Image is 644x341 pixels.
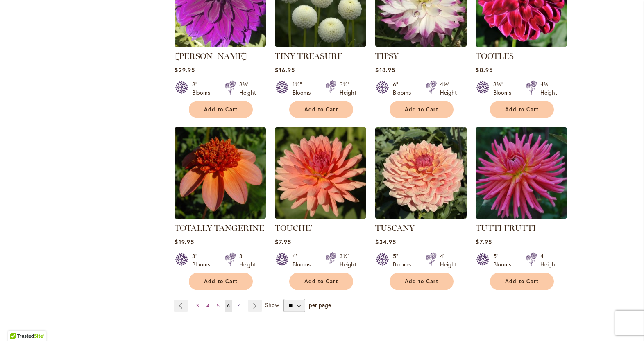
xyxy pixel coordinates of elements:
span: $7.95 [275,238,291,246]
div: 1½" Blooms [293,80,315,97]
div: 3' Height [239,252,256,269]
div: 3" Blooms [192,252,215,269]
div: 4½' Height [540,80,557,97]
button: Add to Cart [189,101,253,118]
div: 4" Blooms [293,252,315,269]
div: 3½' Height [239,80,256,97]
span: Add to Cart [505,278,539,285]
span: $18.95 [375,66,395,74]
span: $29.95 [175,66,195,74]
span: $34.95 [375,238,396,246]
span: Add to Cart [505,106,539,113]
button: Add to Cart [189,273,253,290]
div: 8" Blooms [192,80,215,97]
a: TOUCHE' [275,223,312,233]
span: Add to Cart [204,278,238,285]
span: Add to Cart [304,106,338,113]
span: $8.95 [476,66,492,74]
a: TUTTI FRUTTI [476,223,536,233]
a: TOTALLY TANGERINE [175,212,266,220]
div: 5" Blooms [393,252,416,269]
button: Add to Cart [289,273,353,290]
span: Add to Cart [405,278,438,285]
div: 4' Height [440,252,457,269]
a: TOOTLES [476,51,514,61]
div: 5" Blooms [493,252,516,269]
span: $7.95 [476,238,492,246]
span: Add to Cart [405,106,438,113]
div: 4' Height [540,252,557,269]
span: 6 [227,303,230,309]
a: TUSCANY [375,223,415,233]
span: $19.95 [175,238,194,246]
span: Add to Cart [304,278,338,285]
button: Add to Cart [490,101,554,118]
span: 5 [217,303,220,309]
span: 3 [196,303,199,309]
a: 4 [204,300,211,312]
iframe: Launch Accessibility Center [6,312,29,335]
span: 4 [206,303,209,309]
button: Add to Cart [390,101,454,118]
div: 3½' Height [340,252,356,269]
a: TIPSY [375,41,467,48]
a: 7 [235,300,242,312]
span: $16.95 [275,66,295,74]
a: Tootles [476,41,567,48]
a: TUSCANY [375,212,467,220]
a: 3 [194,300,201,312]
a: Thomas Edison [175,41,266,48]
div: 4½' Height [440,80,457,97]
img: TOTALLY TANGERINE [175,127,266,219]
span: 7 [237,303,240,309]
button: Add to Cart [289,101,353,118]
span: Add to Cart [204,106,238,113]
a: [PERSON_NAME] [175,51,247,61]
a: TIPSY [375,51,399,61]
a: 5 [215,300,222,312]
img: TOUCHE' [275,127,366,219]
span: Show [265,301,279,309]
a: TUTTI FRUTTI [476,212,567,220]
div: 3½" Blooms [493,80,516,97]
div: 3½' Height [340,80,356,97]
span: per page [309,301,331,309]
a: TOUCHE' [275,212,366,220]
button: Add to Cart [390,273,454,290]
a: TINY TREASURE [275,51,342,61]
img: TUTTI FRUTTI [476,127,567,219]
a: TOTALLY TANGERINE [175,223,264,233]
button: Add to Cart [490,273,554,290]
img: TUSCANY [375,127,467,219]
div: 6" Blooms [393,80,416,97]
a: TINY TREASURE [275,41,366,48]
